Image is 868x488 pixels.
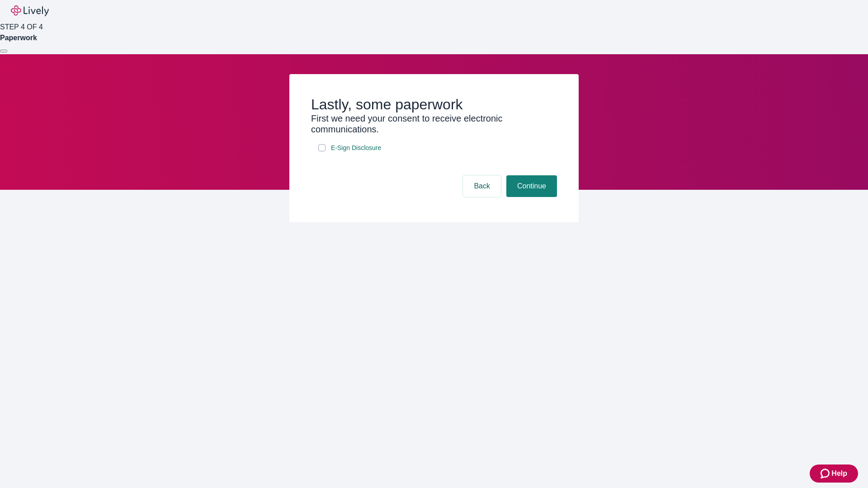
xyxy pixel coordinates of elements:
button: Continue [506,175,557,197]
button: Zendesk support iconHelp [810,465,858,483]
svg: Zendesk support icon [821,468,831,479]
span: E-Sign Disclosure [331,143,381,153]
h2: Lastly, some paperwork [311,96,557,113]
img: Lively [11,5,49,16]
a: e-sign disclosure document [329,142,383,154]
span: Help [831,468,847,479]
button: Back [463,175,501,197]
h3: First we need your consent to receive electronic communications. [311,113,557,135]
